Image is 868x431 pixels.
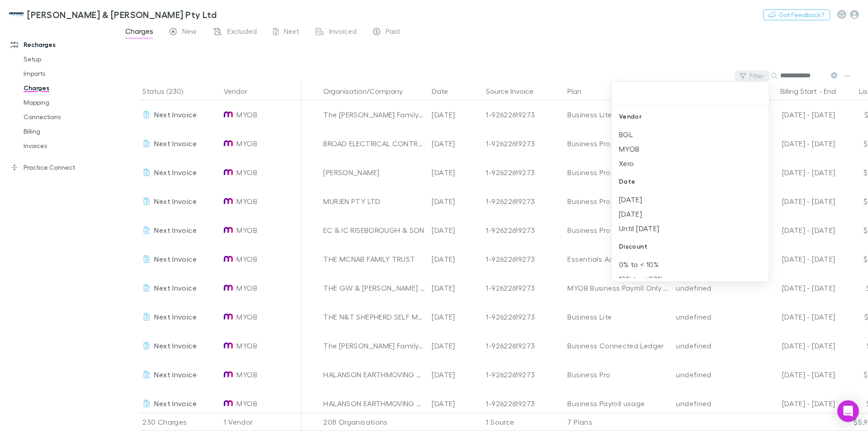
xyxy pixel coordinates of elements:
div: Open Intercom Messenger [837,400,859,422]
li: BGL [612,127,769,142]
div: Discount [612,236,769,257]
li: Until [DATE] [612,221,769,236]
div: Vendor [612,106,769,127]
li: MYOB [612,142,769,156]
li: [DATE] [612,207,769,221]
div: Date [612,171,769,192]
li: 10% to < 20% [612,272,769,286]
li: Xero [612,156,769,171]
li: 0% to < 10% [612,257,769,272]
li: [DATE] [612,192,769,207]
